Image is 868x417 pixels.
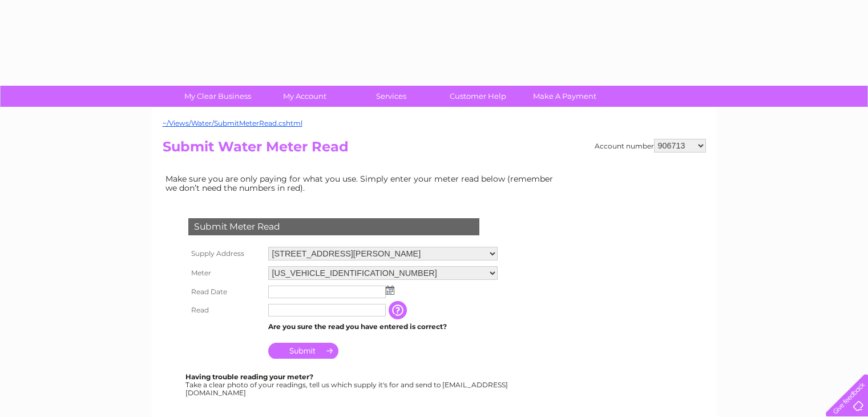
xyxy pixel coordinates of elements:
[185,372,313,381] b: Having trouble reading your meter?
[185,244,265,263] th: Supply Address
[185,301,265,319] th: Read
[188,218,479,235] div: Submit Meter Read
[185,373,510,396] div: Take a clear photo of your readings, tell us which supply it's for and send to [EMAIL_ADDRESS][DO...
[389,301,409,319] input: Information
[518,86,612,107] a: Make A Payment
[431,86,525,107] a: Customer Help
[163,119,302,127] a: ~/Views/Water/SubmitMeterRead.cshtml
[163,171,562,195] td: Make sure you are only paying for what you use. Simply enter your meter read below (remember we d...
[257,86,352,107] a: My Account
[595,139,706,153] div: Account number
[386,286,394,295] img: ...
[185,283,265,301] th: Read Date
[265,319,500,334] td: Are you sure the read you have entered is correct?
[171,86,265,107] a: My Clear Business
[268,343,338,359] input: Submit
[344,86,438,107] a: Services
[163,139,706,161] h2: Submit Water Meter Read
[185,263,265,283] th: Meter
